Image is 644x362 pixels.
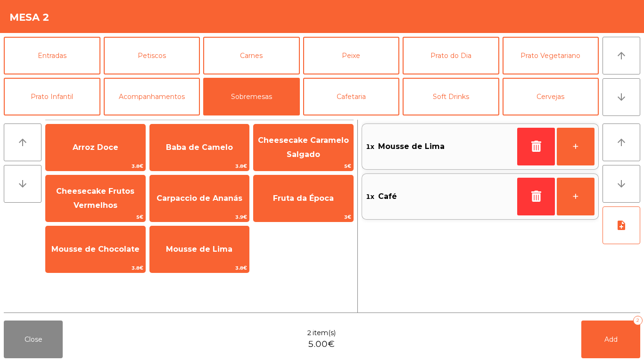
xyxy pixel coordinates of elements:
button: Entradas [4,37,100,74]
button: Close [4,321,63,358]
span: 3.9€ [150,213,249,222]
span: Café [378,189,397,204]
button: note_add [603,206,640,244]
button: + [557,128,594,165]
span: 5€ [46,213,145,222]
button: Carnes [203,37,300,74]
span: Mousse de Lima [166,245,232,254]
span: Fruta da Época [273,194,334,203]
span: Cheesecake Caramelo Salgado [258,136,349,159]
i: arrow_downward [616,178,627,189]
h4: Mesa 2 [9,10,50,25]
span: 2 [307,328,312,338]
span: 3.8€ [46,263,145,272]
span: 3.8€ [150,162,249,171]
span: item(s) [313,328,336,338]
span: Mousse de Lima [378,140,445,154]
button: Peixe [303,37,400,74]
button: Prato Infantil [4,78,100,115]
span: Arroz Doce [73,143,118,152]
button: Cafetaria [303,78,400,115]
span: 5.00€ [308,338,335,351]
button: Add2 [581,321,640,358]
i: arrow_upward [616,50,627,61]
button: arrow_upward [603,37,640,74]
button: arrow_upward [603,123,640,161]
i: arrow_upward [616,137,627,148]
span: Mousse de Chocolate [51,245,140,254]
span: Cheesecake Frutos Vermelhos [56,187,134,210]
i: arrow_downward [616,91,627,103]
span: 1x [366,189,374,204]
span: 3.8€ [150,263,249,272]
button: Cervejas [503,78,599,115]
i: arrow_downward [17,178,28,189]
button: arrow_downward [4,165,41,203]
div: 2 [633,316,643,325]
span: Add [604,335,618,344]
button: Acompanhamentos [104,78,200,115]
button: Petiscos [104,37,200,74]
span: 3.8€ [46,162,145,171]
button: arrow_downward [603,78,640,116]
button: Prato Vegetariano [503,37,599,74]
span: 1x [366,140,374,154]
button: arrow_upward [4,123,41,161]
span: Carpaccio de Ananás [157,194,242,203]
button: Prato do Dia [403,37,499,74]
span: Baba de Camelo [166,143,233,152]
span: 5€ [254,162,353,171]
button: Sobremesas [203,78,300,115]
button: arrow_downward [603,165,640,203]
i: arrow_upward [17,137,28,148]
button: + [557,178,594,215]
span: 3€ [254,213,353,222]
i: note_add [616,220,627,231]
button: Soft Drinks [403,78,499,115]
